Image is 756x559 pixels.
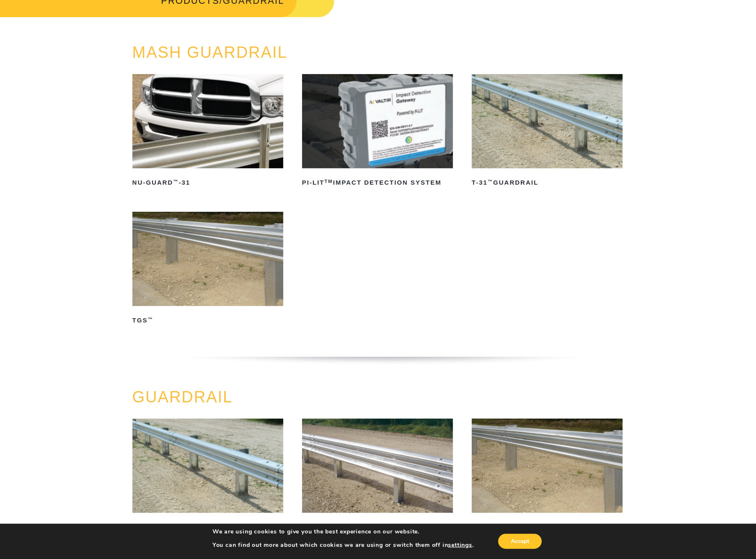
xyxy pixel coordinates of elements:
[302,74,453,189] a: PI-LITTMImpact Detection System
[148,317,153,322] sup: ™
[324,179,333,184] sup: TM
[212,541,474,549] p: You can find out more about which cookies we are using or switch them off in .
[448,541,472,549] button: settings
[212,528,474,536] p: We are using cookies to give you the best experience on our website.
[132,212,284,327] a: TGS™
[472,419,623,534] a: TGS™
[132,74,284,189] a: NU-GUARD™-31
[302,520,453,534] h2: T-39 Guardrail
[132,176,284,189] h2: NU-GUARD -31
[132,314,284,327] h2: TGS
[472,176,623,189] h2: T-31 Guardrail
[173,179,179,184] sup: ™
[498,534,542,549] button: Accept
[132,44,287,61] a: MASH GUARDRAIL
[302,176,453,189] h2: PI-LIT Impact Detection System
[132,388,233,406] a: GUARDRAIL
[472,520,623,534] h2: TGS
[132,419,284,534] a: T-31™Guardrail
[132,520,284,534] h2: T-31 Guardrail
[472,74,623,189] a: T-31™Guardrail
[488,179,493,184] sup: ™
[302,419,453,534] a: T-39™Guardrail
